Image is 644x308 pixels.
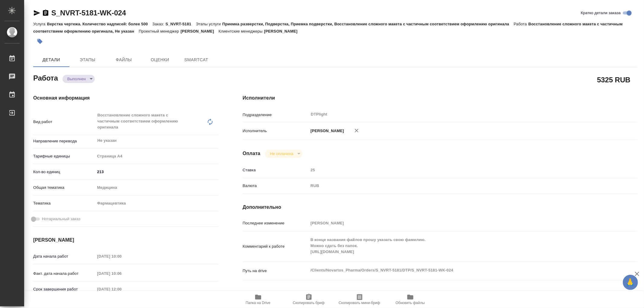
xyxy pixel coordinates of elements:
[514,22,528,26] p: Работа
[165,22,196,26] p: S_NVRT-5181
[33,200,95,206] p: Тематика
[625,276,636,289] span: 🙏
[66,76,88,81] button: Выполнен
[581,10,621,16] span: Кратко детали заказа
[62,75,95,83] div: Выполнен
[73,56,102,64] span: Этапы
[33,253,95,259] p: Дата начала работ
[109,56,138,64] span: Файлы
[243,128,309,134] p: Исполнитель
[309,128,344,134] p: [PERSON_NAME]
[95,285,148,294] input: Пустое поле
[33,169,95,175] p: Кол-во единиц
[385,291,436,308] button: Обновить файлы
[268,151,295,156] button: Не оплачена
[51,9,126,17] a: S_NVRT-5181-WK-024
[264,29,302,33] p: [PERSON_NAME]
[243,220,309,226] p: Последнее изменение
[309,181,604,191] div: RUB
[42,216,80,222] span: Нотариальный заказ
[95,183,219,193] div: Медицина
[33,9,40,17] button: Скопировать ссылку для ЯМессенджера
[152,22,165,26] p: Заказ:
[219,29,264,33] p: Клиентские менеджеры
[243,183,309,189] p: Валюта
[246,301,271,305] span: Папка на Drive
[33,271,95,277] p: Факт. дата начала работ
[146,56,175,64] span: Оценки
[33,237,219,244] h4: [PERSON_NAME]
[233,291,284,308] button: Папка на Drive
[597,75,630,85] h2: 5325 RUB
[95,151,219,161] div: Страница А4
[181,29,219,33] p: [PERSON_NAME]
[95,198,219,208] div: Фармацевтика
[243,167,309,173] p: Ставка
[196,22,223,26] p: Этапы услуги
[293,301,325,305] span: Скопировать бриф
[222,22,514,26] p: Приемка разверстки, Подверстка, Приемка подверстки, Восстановление сложного макета с частичным со...
[265,150,302,158] div: Выполнен
[243,150,261,157] h4: Оплата
[95,269,148,278] input: Пустое поле
[33,22,47,26] p: Услуга
[309,166,604,174] input: Пустое поле
[139,29,181,33] p: Проектный менеджер
[243,94,637,102] h4: Исполнители
[309,265,604,275] textarea: /Clients/Novartos_Pharma/Orders/S_NVRT-5181/DTP/S_NVRT-5181-WK-024
[243,204,637,211] h4: Дополнительно
[33,35,46,48] button: Добавить тэг
[284,291,334,308] button: Скопировать бриф
[243,268,309,274] p: Путь на drive
[33,185,95,191] p: Общая тематика
[396,301,425,305] span: Обновить файлы
[309,219,604,227] input: Пустое поле
[182,56,211,64] span: SmartCat
[42,9,49,17] button: Скопировать ссылку
[47,22,152,26] p: Верстка чертежа. Количество надписей: более 500
[623,275,638,290] button: 🙏
[33,72,58,83] h2: Работа
[33,153,95,159] p: Тарифные единицы
[33,94,219,102] h4: Основная информация
[334,291,385,308] button: Скопировать мини-бриф
[339,301,380,305] span: Скопировать мини-бриф
[243,112,309,118] p: Подразделение
[33,138,95,144] p: Направление перевода
[309,235,604,257] textarea: В конце названия файлов прошу указать свою фамилию. Можно сдать без папок. [URL][DOMAIN_NAME]
[33,119,95,125] p: Вид работ
[37,56,66,64] span: Детали
[95,252,148,261] input: Пустое поле
[95,167,219,176] input: ✎ Введи что-нибудь
[350,124,363,137] button: Удалить исполнителя
[243,243,309,249] p: Комментарий к работе
[33,286,95,292] p: Срок завершения работ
